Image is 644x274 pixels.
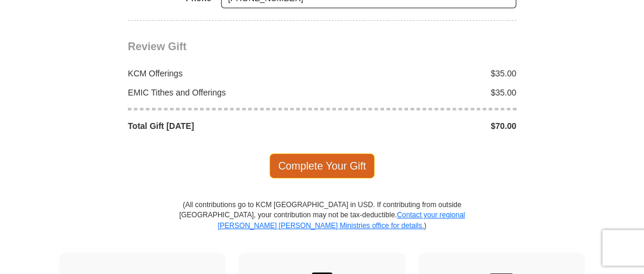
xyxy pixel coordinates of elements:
[122,67,323,79] div: KCM Offerings
[322,67,523,79] div: $35.00
[122,87,323,98] div: EMIC Tithes and Offerings
[122,120,323,132] div: Total Gift [DATE]
[128,41,186,53] span: Review Gift
[217,211,465,229] a: Contact your regional [PERSON_NAME] [PERSON_NAME] Ministries office for details.
[179,200,465,252] p: (All contributions go to KCM [GEOGRAPHIC_DATA] in USD. If contributing from outside [GEOGRAPHIC_D...
[322,87,523,98] div: $35.00
[269,153,375,178] span: Complete Your Gift
[322,120,523,132] div: $70.00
